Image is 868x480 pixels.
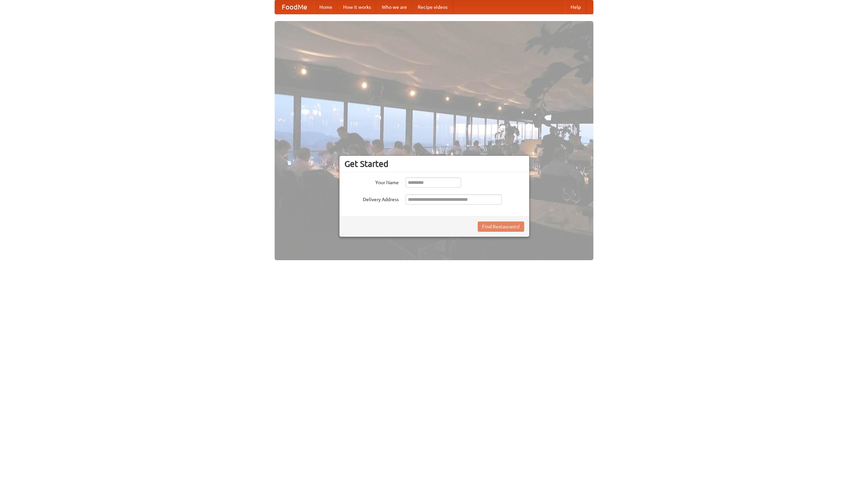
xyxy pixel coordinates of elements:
a: Home [314,0,338,14]
a: Who we are [376,0,412,14]
a: Recipe videos [412,0,453,14]
h3: Get Started [344,159,524,169]
a: How it works [338,0,376,14]
button: Find Restaurants! [478,222,524,232]
a: Help [565,0,586,14]
label: Your Name [344,177,399,186]
label: Delivery Address [344,194,399,203]
a: FoodMe [275,0,314,14]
